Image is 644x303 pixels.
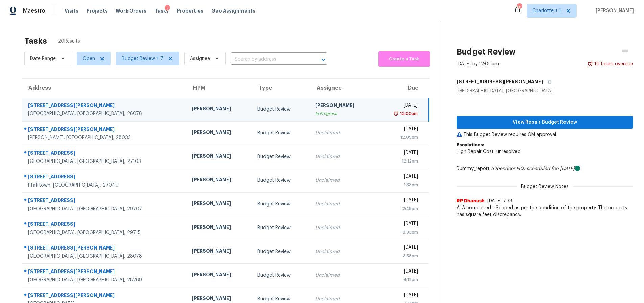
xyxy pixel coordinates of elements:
div: [PERSON_NAME] [192,176,247,185]
span: Work Orders [116,7,146,14]
th: HPM [186,79,252,98]
div: Dummy_report [457,165,633,172]
div: 81 [517,4,522,11]
div: [STREET_ADDRESS][PERSON_NAME] [28,102,181,110]
div: [PERSON_NAME] [192,105,247,114]
th: Due [375,79,429,98]
i: (Opendoor HQ) [491,166,525,171]
div: [GEOGRAPHIC_DATA], [GEOGRAPHIC_DATA] [457,88,633,94]
h5: [STREET_ADDRESS][PERSON_NAME] [457,78,543,85]
div: [DATE] [381,126,418,134]
h2: Budget Review [457,48,516,55]
span: High Repair Cost: unresolved [457,149,521,154]
div: Budget Review [257,248,304,255]
div: [PERSON_NAME] [192,200,247,209]
div: Unclaimed [315,224,370,231]
span: Date Range [30,55,56,62]
div: [GEOGRAPHIC_DATA], [GEOGRAPHIC_DATA], 28269 [28,277,181,283]
b: Escalations: [457,143,484,147]
h2: Tasks [24,38,47,44]
span: Budget Review + 7 [122,55,163,62]
span: Maestro [23,7,45,14]
span: Projects [87,7,108,14]
div: 4:12pm [381,276,418,283]
div: Budget Review [257,153,304,160]
div: 12:09pm [381,134,418,141]
div: [STREET_ADDRESS] [28,150,181,158]
th: Address [22,79,186,98]
div: 12:00am [399,110,418,117]
span: Visits [65,7,78,14]
div: Budget Review [257,224,304,231]
span: Budget Review Notes [517,183,573,190]
div: [DATE] [381,244,418,253]
th: Assignee [310,79,375,98]
button: Open [319,55,328,64]
div: [PERSON_NAME] [192,224,247,232]
div: [DATE] [381,197,418,205]
div: [STREET_ADDRESS][PERSON_NAME] [28,244,181,253]
input: Search by address [231,54,308,65]
span: [DATE] 7:38 [487,199,512,203]
div: [STREET_ADDRESS] [28,221,181,229]
img: Overdue Alarm Icon [588,61,593,67]
div: [DATE] [381,102,417,110]
span: Assignee [190,55,210,62]
span: Create a Task [382,55,427,63]
div: 1:33pm [381,181,418,188]
div: Pfafftown, [GEOGRAPHIC_DATA], 27040 [28,182,181,189]
div: In Progress [315,110,370,117]
div: 12:12pm [381,158,418,165]
div: [DATE] by 12:00am [457,61,499,67]
div: [PERSON_NAME], [GEOGRAPHIC_DATA], 28033 [28,134,181,141]
p: This Budget Review requires GM approval [457,131,633,138]
div: 3:58pm [381,253,418,259]
i: scheduled for: [DATE] [527,166,575,171]
div: Unclaimed [315,272,370,279]
div: [DATE] [381,149,418,158]
span: 20 Results [58,38,80,45]
div: Budget Review [257,272,304,279]
div: [PERSON_NAME] [192,247,247,256]
div: Budget Review [257,201,304,208]
div: [PERSON_NAME] [192,271,247,280]
div: [GEOGRAPHIC_DATA], [GEOGRAPHIC_DATA], 29707 [28,205,181,212]
div: [GEOGRAPHIC_DATA], [GEOGRAPHIC_DATA], 27103 [28,158,181,165]
button: Copy Address [543,75,552,88]
div: [DATE] [381,173,418,181]
div: Unclaimed [315,130,370,136]
div: 2:48pm [381,205,418,212]
span: RP Dhanush [457,198,485,204]
div: Budget Review [257,296,304,302]
div: [STREET_ADDRESS][PERSON_NAME] [28,268,181,277]
span: Geo Assignments [211,7,255,14]
div: [STREET_ADDRESS] [28,173,181,182]
div: [STREET_ADDRESS][PERSON_NAME] [28,292,181,300]
div: [PERSON_NAME] [192,129,247,137]
div: [DATE] [381,291,418,300]
div: Budget Review [257,130,304,136]
div: [GEOGRAPHIC_DATA], [GEOGRAPHIC_DATA], 28078 [28,253,181,260]
span: Charlotte + 1 [532,7,561,14]
div: Unclaimed [315,248,370,255]
div: [PERSON_NAME] [192,153,247,161]
div: Unclaimed [315,201,370,208]
div: [STREET_ADDRESS][PERSON_NAME] [28,126,181,134]
th: Type [252,79,309,98]
span: View Repair Budget Review [462,118,628,127]
div: [GEOGRAPHIC_DATA], [GEOGRAPHIC_DATA], 29715 [28,229,181,236]
div: Unclaimed [315,296,370,302]
div: 1 [165,5,170,12]
span: [PERSON_NAME] [593,7,634,14]
div: 10 hours overdue [593,61,633,67]
span: Open [83,55,95,62]
div: Unclaimed [315,153,370,160]
span: Properties [177,7,203,14]
div: Unclaimed [315,177,370,184]
div: Budget Review [257,106,304,113]
div: [STREET_ADDRESS] [28,197,181,205]
div: [GEOGRAPHIC_DATA], [GEOGRAPHIC_DATA], 28078 [28,110,181,117]
div: [PERSON_NAME] [315,102,370,110]
div: Budget Review [257,177,304,184]
span: Tasks [155,8,169,13]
